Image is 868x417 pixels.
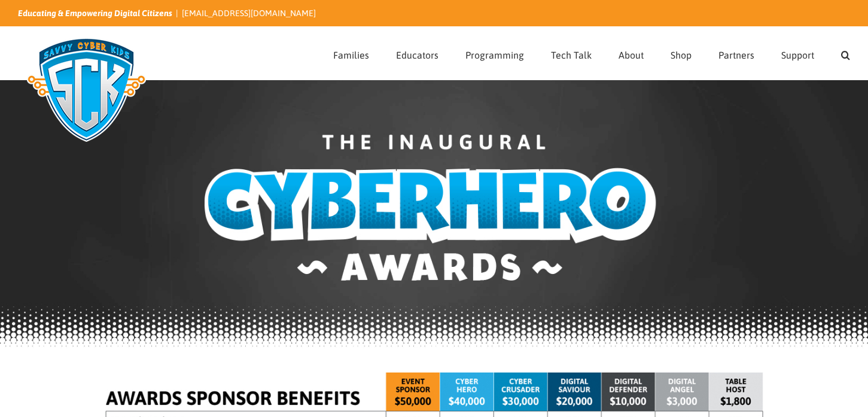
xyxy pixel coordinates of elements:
span: Educators [396,50,438,60]
span: Partners [718,50,754,60]
a: Shop [671,27,692,80]
a: SCK-Awards-Prospectus-chart [105,372,763,381]
a: Tech Talk [551,27,592,80]
a: Partners [718,27,754,80]
span: About [619,50,644,60]
a: Support [781,27,814,80]
a: [EMAIL_ADDRESS][DOMAIN_NAME] [182,8,316,18]
img: Savvy Cyber Kids Logo [18,30,155,150]
nav: Main Menu [333,27,850,80]
span: Families [333,50,369,60]
span: Tech Talk [551,50,592,60]
a: Educators [396,27,438,80]
span: Shop [671,50,692,60]
a: About [619,27,644,80]
a: Families [333,27,369,80]
a: Programming [465,27,524,80]
a: Search [841,27,850,80]
span: Support [781,50,814,60]
span: Programming [465,50,524,60]
i: Educating & Empowering Digital Citizens [18,8,172,18]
